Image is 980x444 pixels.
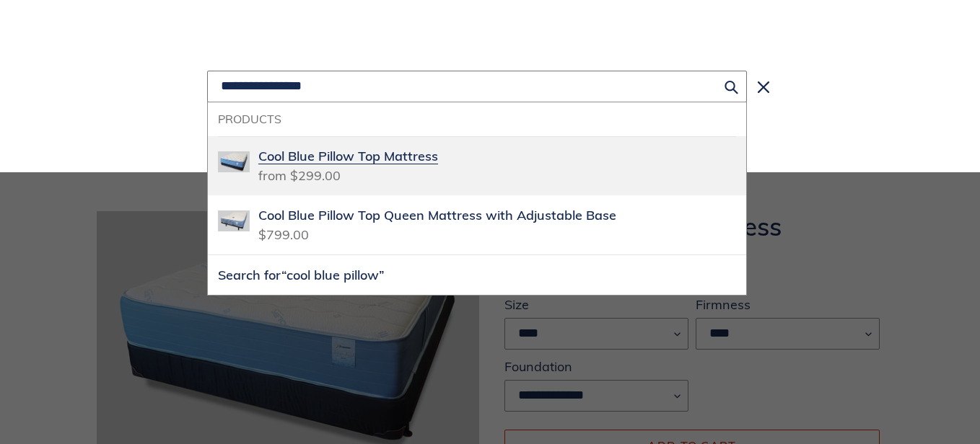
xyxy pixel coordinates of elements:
img: Cool Blue Pillow Top Queen Mattress with Adjustable Base [218,205,250,237]
span: $799.00 [258,222,309,243]
button: Search for“cool blue pillow” [208,255,746,295]
h3: Products [218,112,736,126]
span: Cool Blue Pillow Top Mattress [258,148,438,165]
a: cool blue pillow top mattressCool Blue Pillow Top Mattressfrom $299.00 [208,136,746,195]
a: Cool Blue Pillow Top Queen Mattress with Adjustable BaseCool Blue Pillow Top Queen Mattress with ... [208,195,746,254]
span: “cool blue pillow” [281,267,385,283]
img: cool blue pillow top mattress [218,146,250,178]
span: from $299.00 [258,163,341,184]
input: Search [207,71,747,102]
span: Cool Blue Pillow Top Queen Mattress with Adjustable Base [258,208,616,224]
